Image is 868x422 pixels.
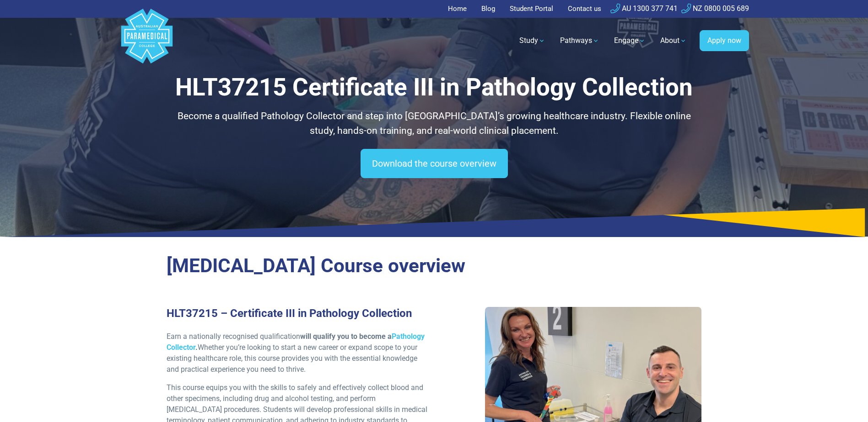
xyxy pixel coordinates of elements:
[700,30,749,51] a: Apply now
[555,28,605,53] a: Pathways
[609,28,651,53] a: Engage
[167,331,429,375] p: Earn a nationally recognised qualification Whether you’re looking to start a new career or expand...
[610,4,678,13] a: AU 1300 377 741
[361,149,508,178] a: Download the course overview
[514,28,551,53] a: Study
[167,109,702,138] p: Become a qualified Pathology Collector and step into [GEOGRAPHIC_DATA]’s growing healthcare indus...
[167,307,429,320] h3: HLT37215 – Certificate III in Pathology Collection
[167,73,702,102] h1: HLT37215 Certificate III in Pathology Collection
[119,18,174,64] a: Australian Paramedical College
[167,332,425,352] a: Pathology Collector
[167,254,702,278] h2: [MEDICAL_DATA] Course overview
[655,28,692,53] a: About
[681,4,749,13] a: NZ 0800 005 689
[167,332,425,352] strong: will qualify you to become a .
